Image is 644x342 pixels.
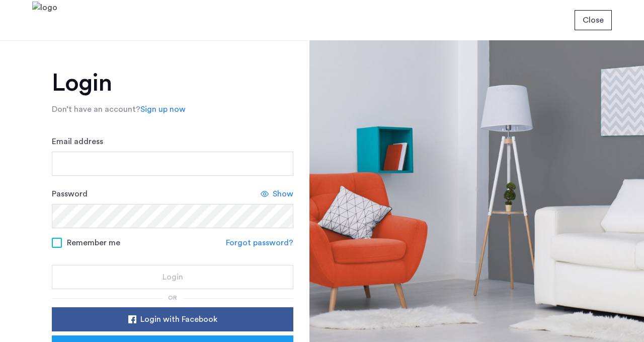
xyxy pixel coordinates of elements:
span: or [168,295,177,301]
img: logo [32,2,57,39]
span: Login [163,271,183,283]
span: Remember me [67,237,120,249]
span: Don’t have an account? [52,105,140,113]
span: Show [273,188,293,200]
label: Password [52,188,88,200]
button: button [52,265,293,289]
a: Sign up now [140,103,186,115]
span: Close [583,14,604,26]
button: button [52,307,293,331]
button: button [575,10,612,30]
h1: Login [52,71,293,95]
label: Email address [52,135,103,148]
span: Login with Facebook [140,313,217,325]
a: Forgot password? [226,237,293,249]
